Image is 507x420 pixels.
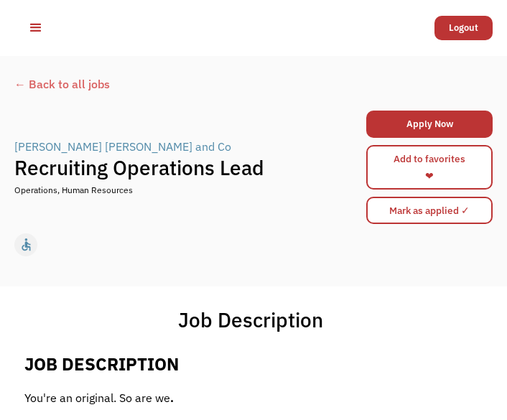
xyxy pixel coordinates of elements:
h1: Recruiting Operations Lead [14,155,366,180]
h1: Job Description [178,307,323,332]
a: Apply Now [366,111,493,138]
a: [PERSON_NAME] [PERSON_NAME] and Co [14,138,235,155]
a: ← Back to all jobs [14,75,493,107]
b: . [170,391,174,405]
input: Mark as applied ✓ [366,197,493,224]
div: Operations, Human Resources [14,184,133,197]
div: accessible [19,234,34,256]
div: menu [14,6,57,50]
div: [PERSON_NAME] [PERSON_NAME] and Co [14,138,231,155]
a: Logout [434,16,493,40]
p: You're an original. So are we [24,389,483,406]
form: Mark as applied form [366,193,493,228]
b: JOB DESCRIPTION [24,353,179,375]
a: Add to favorites ❤ [366,145,493,190]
